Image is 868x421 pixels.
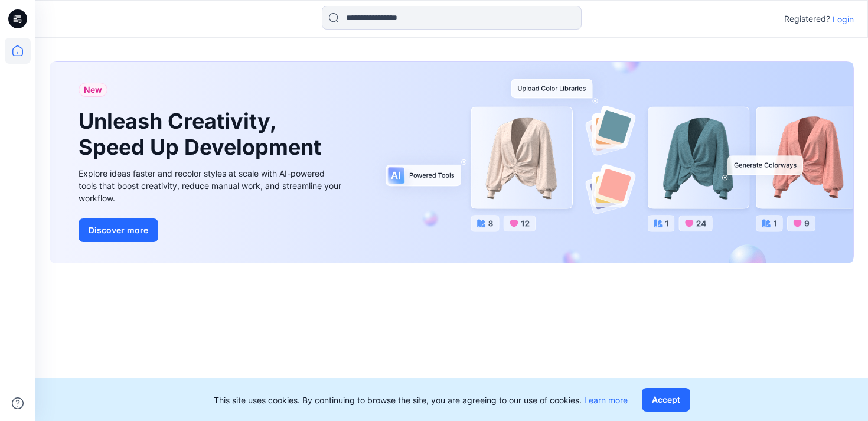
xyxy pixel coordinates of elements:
[833,13,854,25] p: Login
[84,83,102,97] span: New
[584,395,628,405] a: Learn more
[784,12,830,26] p: Registered?
[214,394,628,406] p: This site uses cookies. By continuing to browse the site, you are agreeing to our use of cookies.
[642,388,690,412] button: Accept
[79,109,327,159] h1: Unleash Creativity, Speed Up Development
[79,218,344,242] a: Discover more
[79,218,158,242] button: Discover more
[79,167,344,204] div: Explore ideas faster and recolor styles at scale with AI-powered tools that boost creativity, red...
